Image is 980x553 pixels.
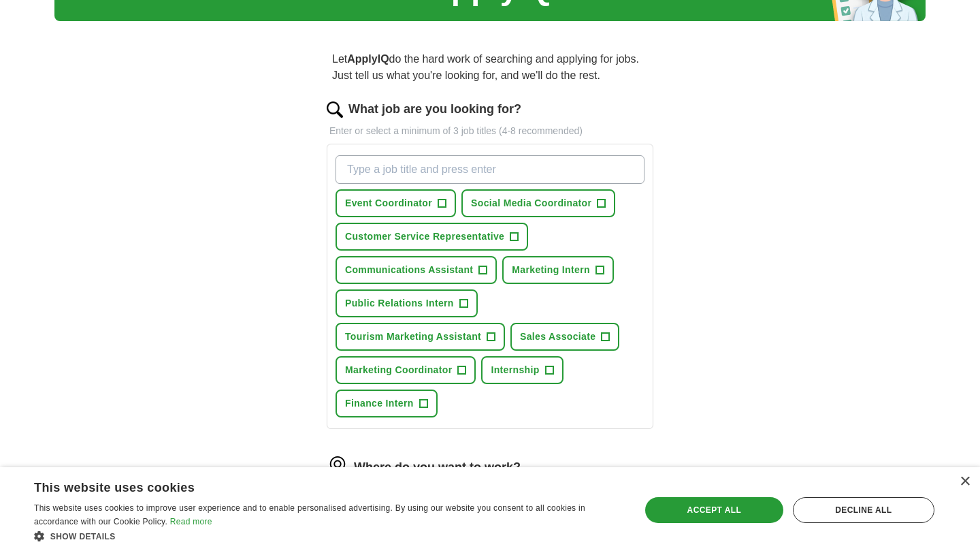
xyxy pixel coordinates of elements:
[336,390,438,417] button: Finance Intern
[345,363,452,377] span: Marketing Coordinator
[34,475,589,496] div: This website uses cookies
[327,101,343,118] img: search.png
[34,529,623,543] div: Show details
[960,477,970,487] div: Close
[471,196,591,210] span: Social Media Coordinator
[336,223,528,251] button: Customer Service Representative
[645,497,783,523] div: Accept all
[170,517,212,526] a: Read more, opens a new window
[345,330,481,344] span: Tourism Marketing Assistant
[345,230,504,244] span: Customer Service Representative
[520,330,595,344] span: Sales Associate
[345,296,454,311] span: Public Relations Intern
[50,532,116,541] span: Show details
[793,497,934,523] div: Decline all
[327,124,653,138] p: Enter or select a minimum of 3 job titles (4-8 recommended)
[345,196,432,210] span: Event Coordinator
[348,100,521,118] label: What job are you looking for?
[510,323,619,351] button: Sales Associate
[336,289,478,317] button: Public Relations Intern
[336,323,505,351] button: Tourism Marketing Assistant
[354,458,521,477] label: Where do you want to work?
[347,53,389,65] strong: ApplyIQ
[34,503,585,526] span: This website uses cookies to improve user experience and to enable personalised advertising. By u...
[345,396,414,411] span: Finance Intern
[327,456,348,478] img: location.png
[336,155,644,184] input: Type a job title and press enter
[345,263,473,277] span: Communications Assistant
[481,356,563,384] button: Internship
[491,363,539,377] span: Internship
[327,46,653,89] p: Let do the hard work of searching and applying for jobs. Just tell us what you're looking for, an...
[336,356,476,384] button: Marketing Coordinator
[336,189,456,217] button: Event Coordinator
[336,256,497,284] button: Communications Assistant
[512,263,590,277] span: Marketing Intern
[502,256,614,284] button: Marketing Intern
[461,189,615,217] button: Social Media Coordinator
